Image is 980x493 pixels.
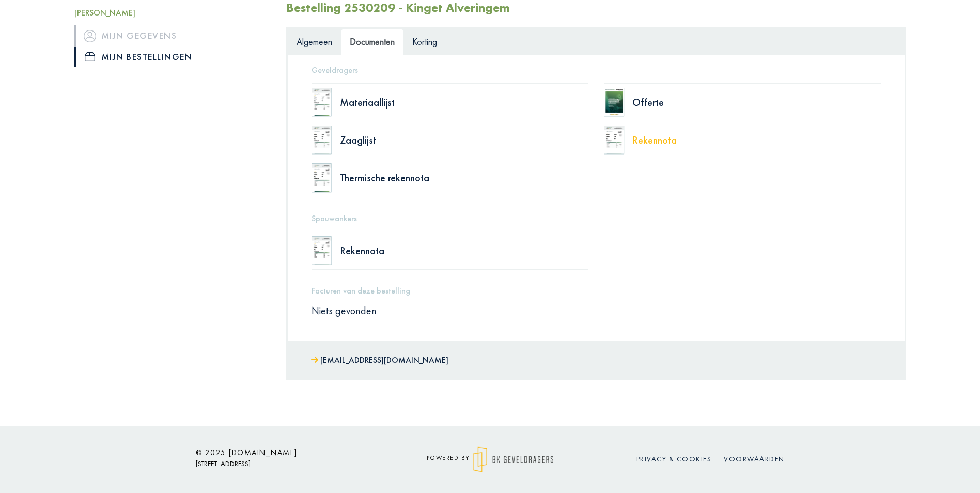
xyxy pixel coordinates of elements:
[84,29,96,42] img: icon
[312,236,332,265] img: doc
[304,304,889,317] div: Niets gevonden
[311,353,448,368] a: [EMAIL_ADDRESS][DOMAIN_NAME]
[636,454,712,464] a: Privacy & cookies
[604,126,625,155] img: doc
[196,448,382,457] h6: © 2025 [DOMAIN_NAME]
[604,88,625,117] img: doc
[74,8,271,18] h5: [PERSON_NAME]
[74,25,271,46] a: iconMijn gegevens
[397,446,583,472] div: powered by
[312,163,332,192] img: doc
[312,126,332,155] img: doc
[288,29,905,54] ul: Tabs
[350,36,395,48] span: Documenten
[196,457,382,470] p: [STREET_ADDRESS]
[340,245,589,256] div: Rekennota
[340,97,589,107] div: Materiaallijst
[724,454,785,464] a: Voorwaarden
[286,1,510,16] h2: Bestelling 2530209 - Kinget Alveringem
[85,52,95,61] img: icon
[412,36,437,48] span: Korting
[74,47,271,67] a: iconMijn bestellingen
[312,65,881,75] h5: Geveldragers
[312,88,332,117] img: doc
[473,446,554,472] img: logo
[312,213,881,223] h5: Spouwankers
[312,286,881,296] h5: Facturen van deze bestelling
[632,135,881,145] div: Rekennota
[340,135,589,145] div: Zaaglijst
[340,173,589,183] div: Thermische rekennota
[297,36,332,48] span: Algemeen
[632,97,881,107] div: Offerte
